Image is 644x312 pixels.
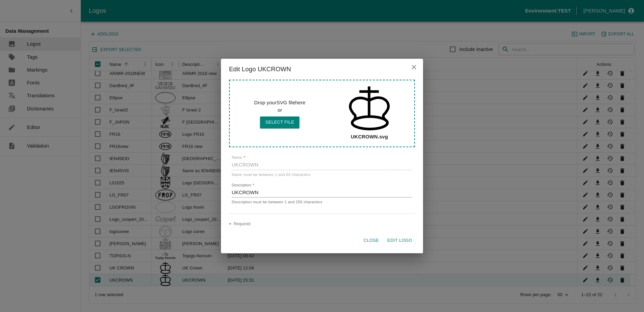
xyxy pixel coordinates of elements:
[385,235,415,246] button: Edit Logo
[408,61,420,74] button: close
[232,182,254,188] label: Description:
[351,133,388,140] p: UKCROWN.svg
[234,221,251,228] p: Required
[349,86,390,130] img: UKCROWN.svg
[360,235,382,246] button: Close
[232,155,245,160] label: Name:
[260,116,300,128] button: Drop yourSVG filehereorUKCROWN.svg
[254,106,305,114] p: or
[232,199,412,205] p: Description must be between 1 and 255 characters
[232,172,412,178] p: Name must be between 1 and 64 characters
[254,99,305,106] p: Drop your SVG file here
[221,59,423,80] h2: Edit Logo UKCROWN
